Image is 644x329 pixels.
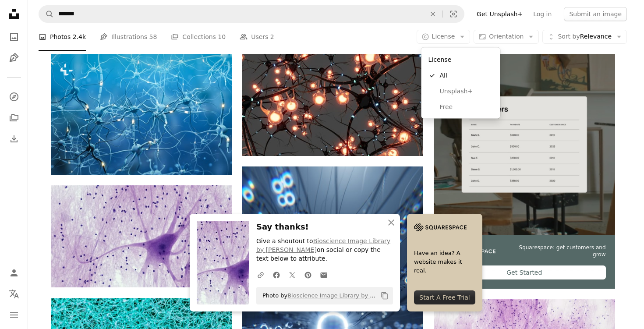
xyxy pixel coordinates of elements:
[440,71,493,80] span: All
[474,30,539,44] button: Orientation
[440,103,493,111] span: Free
[440,87,493,96] span: Unsplash+
[425,51,497,68] div: License
[432,33,455,40] span: License
[421,48,500,119] div: License
[417,30,471,44] button: License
